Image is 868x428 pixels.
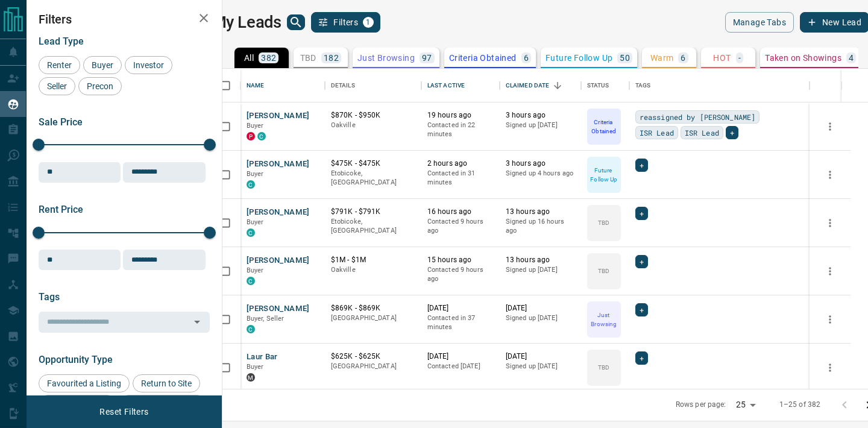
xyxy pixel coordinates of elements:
p: Warm [650,54,674,62]
div: mrloft.ca [247,373,255,382]
div: condos.ca [257,132,266,140]
button: more [821,214,839,232]
span: ISR Lead [685,127,719,139]
div: + [635,351,648,365]
p: Contacted in 22 minutes [427,121,494,139]
div: Name [247,69,265,102]
p: TBD [300,54,316,62]
p: 97 [422,54,432,62]
button: more [821,310,839,329]
p: Signed up 16 hours ago [506,217,575,236]
p: TBD [598,363,609,372]
div: Last Active [427,69,465,102]
button: more [821,166,839,184]
div: Return to Site [133,374,200,392]
div: Details [325,69,421,102]
span: Rent Price [39,204,83,215]
div: condos.ca [247,228,255,237]
span: reassigned by [PERSON_NAME] [640,111,755,123]
button: Laur Bar [247,351,278,363]
p: [DATE] [427,351,494,362]
p: [GEOGRAPHIC_DATA] [331,313,415,323]
p: Contacted 9 hours ago [427,217,494,236]
p: TBD [598,266,609,275]
p: [DATE] [427,303,494,313]
div: + [635,255,648,268]
p: Signed up [DATE] [506,362,575,371]
p: $869K - $869K [331,303,415,313]
span: + [730,127,734,139]
div: + [635,207,648,220]
p: 6 [681,54,685,62]
button: more [821,262,839,280]
p: [DATE] [506,303,575,313]
span: Buyer, Seller [247,315,285,323]
div: Name [241,69,325,102]
p: Contacted [DATE] [427,362,494,371]
div: Details [331,69,355,102]
div: Seller [39,77,75,95]
div: + [635,159,648,172]
p: $791K - $791K [331,207,415,217]
p: 13 hours ago [506,207,575,217]
p: [DATE] [506,351,575,362]
span: + [640,352,644,364]
span: Investor [129,60,168,70]
span: Tags [39,291,60,303]
button: search button [287,14,305,30]
div: Renter [39,56,80,74]
div: Claimed Date [500,69,581,102]
p: Oakville [331,265,415,275]
p: 6 [524,54,529,62]
button: [PERSON_NAME] [247,159,310,170]
span: Seller [43,81,71,91]
p: Etobicoke, [GEOGRAPHIC_DATA] [331,217,415,236]
p: Signed up 4 hours ago [506,169,575,178]
span: Sale Price [39,116,83,128]
p: Taken on Showings [765,54,841,62]
span: + [640,304,644,316]
button: more [821,118,839,136]
p: All [244,54,254,62]
p: 1–25 of 382 [779,400,820,410]
p: 3 hours ago [506,110,575,121]
button: [PERSON_NAME] [247,303,310,315]
p: 13 hours ago [506,255,575,265]
div: Claimed Date [506,69,550,102]
div: condos.ca [247,180,255,189]
p: $870K - $950K [331,110,415,121]
button: Filters1 [311,12,380,33]
button: [PERSON_NAME] [247,255,310,266]
div: Tags [629,69,810,102]
div: condos.ca [247,325,255,333]
span: Lead Type [39,36,84,47]
p: Contacted in 31 minutes [427,169,494,187]
h2: Filters [39,12,210,27]
p: $625K - $625K [331,351,415,362]
div: + [635,303,648,316]
p: 182 [324,54,339,62]
span: Buyer [247,122,264,130]
span: Return to Site [137,379,196,388]
span: Buyer [247,170,264,178]
span: Precon [83,81,118,91]
p: - [738,54,741,62]
p: 15 hours ago [427,255,494,265]
span: Renter [43,60,76,70]
h1: My Leads [212,13,281,32]
div: Precon [78,77,122,95]
p: 382 [261,54,276,62]
p: $475K - $475K [331,159,415,169]
p: Signed up [DATE] [506,121,575,130]
span: + [640,207,644,219]
p: 50 [620,54,630,62]
p: Criteria Obtained [588,118,620,136]
p: Contacted 9 hours ago [427,265,494,284]
div: Status [587,69,609,102]
p: Signed up [DATE] [506,265,575,275]
span: ISR Lead [640,127,674,139]
div: 25 [731,396,760,414]
p: Just Browsing [588,310,620,329]
div: Status [581,69,629,102]
span: Buyer [87,60,118,70]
